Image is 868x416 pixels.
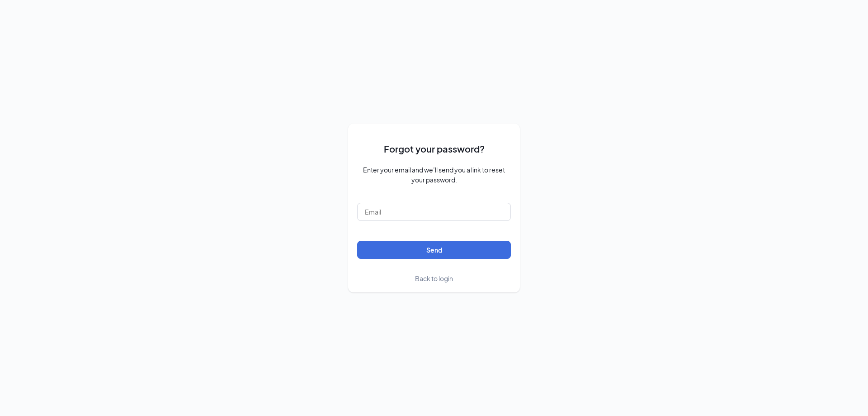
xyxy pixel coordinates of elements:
[357,241,511,259] button: Send
[415,273,453,283] a: Back to login
[415,274,453,282] span: Back to login
[357,165,511,185] span: Enter your email and we’ll send you a link to reset your password.
[357,203,511,221] input: Email
[384,142,485,156] span: Forgot your password?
